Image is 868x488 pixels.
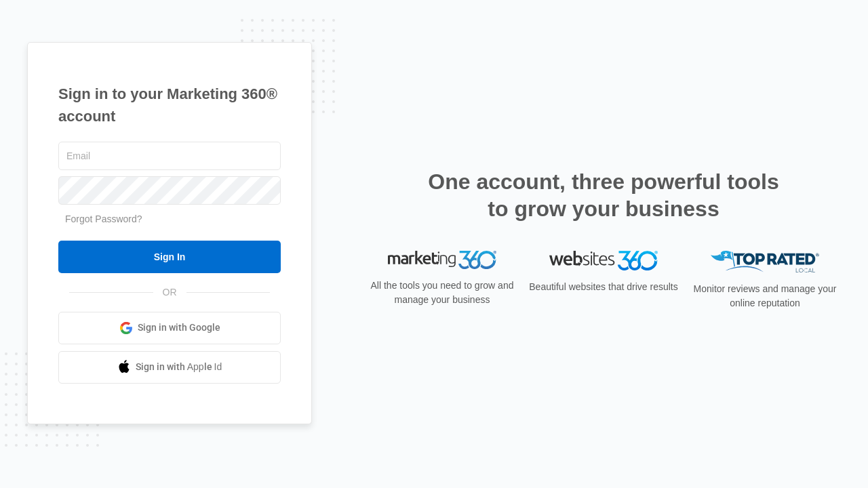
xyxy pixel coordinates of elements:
[58,241,281,273] input: Sign In
[136,360,222,374] span: Sign in with Apple Id
[528,280,679,294] p: Beautiful websites that drive results
[424,168,783,222] h2: One account, three powerful tools to grow your business
[153,285,186,300] span: OR
[58,312,281,344] a: Sign in with Google
[58,351,281,384] a: Sign in with Apple Id
[388,251,496,270] img: Marketing 360
[366,279,518,307] p: All the tools you need to grow and manage your business
[65,213,142,224] a: Forgot Password?
[58,83,281,127] h1: Sign in to your Marketing 360® account
[711,251,819,273] img: Top Rated Local
[549,251,658,270] img: Websites 360
[138,321,220,335] span: Sign in with Google
[58,142,281,170] input: Email
[689,282,841,310] p: Monitor reviews and manage your online reputation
